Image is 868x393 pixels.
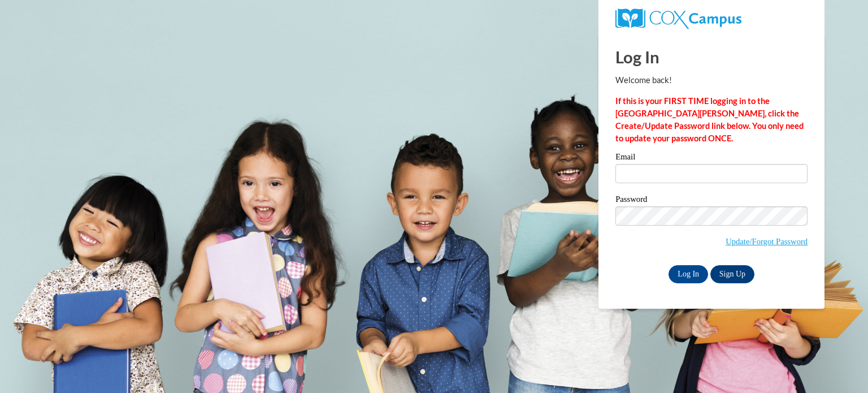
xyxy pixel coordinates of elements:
[669,265,708,283] input: Log In
[615,153,808,164] label: Email
[710,265,754,283] a: Sign Up
[615,96,804,143] strong: If this is your FIRST TIME logging in to the [GEOGRAPHIC_DATA][PERSON_NAME], click the Create/Upd...
[615,45,808,68] h1: Log In
[615,195,808,206] label: Password
[615,8,741,29] img: COX Campus
[726,237,808,246] a: Update/Forgot Password
[615,13,741,23] a: COX Campus
[615,74,808,87] p: Welcome back!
